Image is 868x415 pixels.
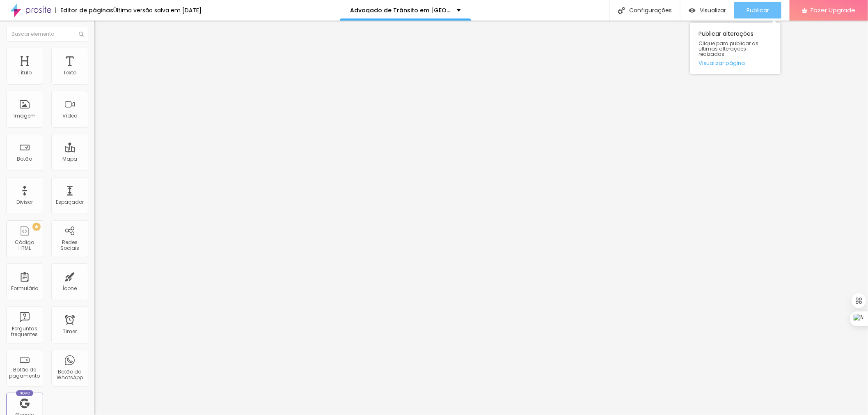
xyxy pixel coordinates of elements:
[14,113,36,119] div: Imagem
[63,70,76,76] div: Texto
[16,390,34,396] div: Novo
[811,7,856,14] span: Fazer Upgrade
[62,113,77,119] div: Vídeo
[16,199,33,205] div: Divisor
[55,7,113,13] div: Editor de páginas
[350,7,451,13] p: Advogado de Trânsito em [GEOGRAPHIC_DATA] SP
[618,7,625,14] img: Icone
[53,240,86,251] div: Redes Sociais
[62,156,77,162] div: Mapa
[79,32,84,37] img: Icone
[53,369,86,381] div: Botão do WhatsApp
[11,286,38,291] div: Formulário
[94,21,868,415] iframe: Editor
[699,41,772,57] span: Clique para publicar as ultimas alterações reaizadas
[8,367,41,379] div: Botão de pagamento
[17,156,32,162] div: Botão
[690,23,781,74] div: Publicar alterações
[113,7,202,13] div: Última versão salva em [DATE]
[8,240,41,251] div: Código HTML
[689,7,696,14] img: view-1.svg
[680,2,734,18] button: Visualizar
[18,70,32,76] div: Título
[734,2,781,18] button: Publicar
[6,27,88,41] input: Buscar elemento
[63,329,77,334] div: Timer
[8,326,41,338] div: Perguntas frequentes
[747,7,769,14] span: Publicar
[56,199,84,205] div: Espaçador
[63,286,77,291] div: Ícone
[699,60,772,66] a: Visualizar página
[700,7,726,14] span: Visualizar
